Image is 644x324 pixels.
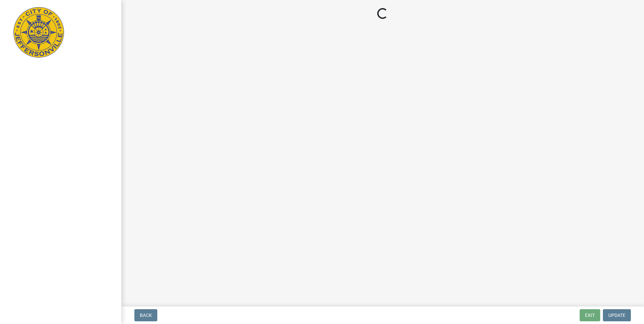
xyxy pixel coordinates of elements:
span: Update [608,313,625,318]
button: Update [603,309,631,321]
button: Exit [580,309,600,321]
img: City of Jeffersonville, Indiana [13,7,64,58]
button: Back [134,309,157,321]
span: Back [140,313,152,318]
